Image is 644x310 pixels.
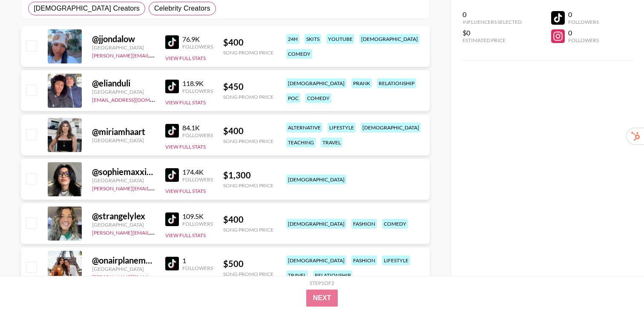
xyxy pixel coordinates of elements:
div: @ jjondalow [92,34,155,44]
div: comedy [286,49,312,59]
button: Next [306,290,338,307]
iframe: Drift Widget Chat Controller [601,267,634,300]
div: [GEOGRAPHIC_DATA] [92,137,155,144]
div: comedy [305,93,331,103]
div: Followers [568,37,599,43]
div: relationship [313,270,352,280]
span: [DEMOGRAPHIC_DATA] Creators [34,3,140,14]
div: [DEMOGRAPHIC_DATA] [286,219,346,229]
div: @ miriamhaart [92,126,155,137]
button: View Full Stats [165,55,206,61]
div: [GEOGRAPHIC_DATA] [92,221,155,228]
div: [DEMOGRAPHIC_DATA] [359,34,420,44]
div: poc [286,93,300,103]
img: TikTok [165,35,179,49]
div: 84.1K [182,123,213,132]
div: 76.9K [182,35,213,43]
div: Step 1 of 2 [310,280,334,286]
div: [DEMOGRAPHIC_DATA] [286,255,346,265]
div: Song Promo Price [223,182,273,189]
div: $ 450 [223,81,273,92]
div: Song Promo Price [223,227,273,233]
div: 1 [182,256,213,265]
img: TikTok [165,212,179,226]
div: @ strangelylex [92,211,155,221]
div: [DEMOGRAPHIC_DATA] [361,123,421,132]
div: travel [321,138,342,147]
div: [GEOGRAPHIC_DATA] [92,266,155,272]
a: [PERSON_NAME][EMAIL_ADDRESS][PERSON_NAME][DOMAIN_NAME] [92,51,259,59]
div: @ sophiemaxxing [92,166,155,177]
button: View Full Stats [165,232,206,238]
div: $ 400 [223,214,273,225]
div: [GEOGRAPHIC_DATA] [92,44,155,51]
img: TikTok [165,80,179,93]
div: Song Promo Price [223,271,273,277]
div: Followers [182,43,213,50]
button: View Full Stats [165,188,206,194]
a: [PERSON_NAME][EMAIL_ADDRESS][DOMAIN_NAME] [92,184,218,192]
div: Followers [182,176,213,183]
div: $ 400 [223,37,273,48]
div: youtube [326,34,354,44]
div: [DEMOGRAPHIC_DATA] [286,175,346,184]
div: Estimated Price [463,37,522,43]
a: [PERSON_NAME][EMAIL_ADDRESS][DOMAIN_NAME] [92,228,218,236]
div: Followers [182,265,213,271]
div: Followers [568,19,599,25]
div: [DEMOGRAPHIC_DATA] [286,78,346,88]
button: View Full Stats [165,99,206,106]
span: Celebrity Creators [154,3,210,14]
div: 118.9K [182,79,213,88]
div: Song Promo Price [223,138,273,144]
div: [GEOGRAPHIC_DATA] [92,177,155,184]
div: [GEOGRAPHIC_DATA] [92,89,155,95]
div: 0 [568,29,599,37]
img: TikTok [165,124,179,138]
div: $ 500 [223,258,273,269]
div: @ onairplanemode__ [92,255,155,266]
div: skits [305,34,321,44]
div: alternative [286,123,322,132]
div: $0 [463,29,522,37]
div: $ 400 [223,126,273,136]
div: Song Promo Price [223,94,273,100]
img: TikTok [165,168,179,182]
div: 0 [463,10,522,19]
div: fashion [351,219,377,229]
div: lifestyle [328,123,356,132]
img: TikTok [165,257,179,270]
div: fashion [351,255,377,265]
div: 24h [286,34,299,44]
div: 0 [568,10,599,19]
div: lifestyle [382,255,410,265]
div: Influencers Selected [463,19,522,25]
div: prank [351,78,372,88]
div: Song Promo Price [223,49,273,56]
div: travel [286,270,308,280]
div: 174.4K [182,168,213,176]
div: comedy [382,219,408,229]
div: teaching [286,138,316,147]
div: 109.5K [182,212,213,221]
div: $ 1,300 [223,170,273,181]
button: View Full Stats [165,144,206,150]
div: Followers [182,132,213,138]
div: Followers [182,88,213,94]
div: Followers [182,221,213,227]
a: [EMAIL_ADDRESS][DOMAIN_NAME] [92,95,178,103]
div: @ elianduli [92,78,155,89]
div: relationship [377,78,416,88]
